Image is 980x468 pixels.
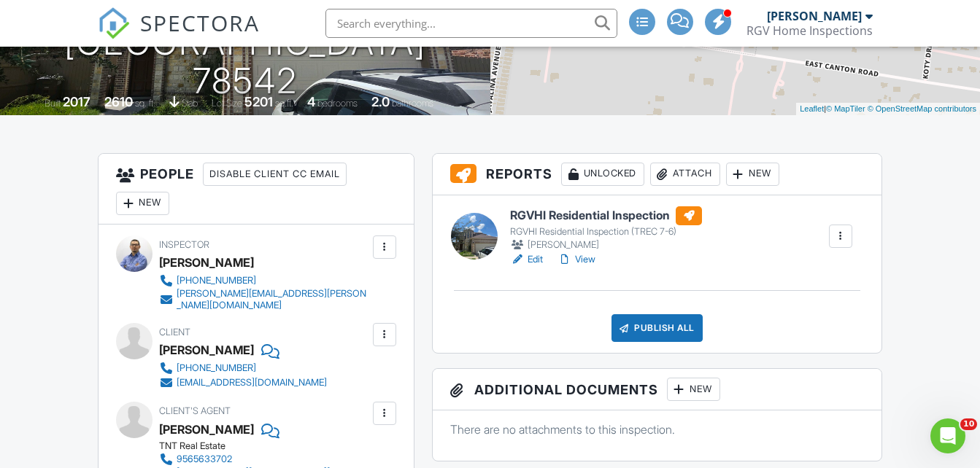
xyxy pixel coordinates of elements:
div: New [667,378,720,401]
a: [EMAIL_ADDRESS][DOMAIN_NAME] [159,375,327,390]
div: [PHONE_NUMBER] [177,362,256,374]
div: RGVHI Residential Inspection (TREC 7-6) [510,226,702,238]
h3: Additional Documents [433,369,881,410]
span: SPECTORA [140,7,260,38]
span: Lot Size [212,98,242,109]
span: Built [45,98,61,109]
span: Client's Agent [159,405,231,416]
p: There are no attachments to this inspection. [450,421,864,437]
div: Publish All [611,314,703,342]
a: 9565633702 [159,452,369,467]
div: [PHONE_NUMBER] [177,275,256,286]
div: Attach [650,163,720,186]
img: The Best Home Inspection Software - Spectora [98,7,130,39]
span: Inspector [159,239,209,250]
span: bathrooms [392,98,433,109]
div: 2.0 [371,94,390,109]
h3: Reports [433,154,881,195]
a: [PERSON_NAME] [159,418,254,440]
span: 10 [960,418,977,430]
a: [PHONE_NUMBER] [159,361,327,375]
a: © MapTiler [826,104,865,113]
div: Unlocked [561,163,644,186]
a: RGVHI Residential Inspection RGVHI Residential Inspection (TREC 7-6) [PERSON_NAME] [510,206,702,253]
div: [PERSON_NAME] [510,238,702,252]
a: SPECTORA [98,20,260,50]
span: Client [159,327,190,338]
span: bedrooms [317,98,358,109]
span: slab [182,98,198,109]
div: 2017 [63,94,90,109]
h3: People [99,154,414,225]
div: New [726,163,779,186]
div: New [116,192,169,215]
div: 2610 [104,94,133,109]
a: Leaflet [800,104,824,113]
div: [PERSON_NAME] [159,251,254,273]
div: 9565633702 [177,453,232,465]
div: 5201 [244,94,273,109]
iframe: Intercom live chat [930,418,965,453]
div: 4 [307,94,315,109]
div: [PERSON_NAME] [159,339,254,361]
a: Edit [510,252,543,267]
div: [PERSON_NAME] [767,9,862,23]
div: Disable Client CC Email [203,163,347,186]
a: View [557,252,595,267]
a: © OpenStreetMap contributors [868,104,976,113]
div: [EMAIL_ADDRESS][DOMAIN_NAME] [177,377,327,389]
input: Search everything... [325,9,617,38]
div: TNT Real Estate [159,440,381,452]
h6: RGVHI Residential Inspection [510,206,702,225]
span: sq. ft. [135,98,155,109]
div: | [796,103,980,115]
span: sq.ft. [275,98,293,109]
a: [PERSON_NAME][EMAIL_ADDRESS][PERSON_NAME][DOMAIN_NAME] [159,288,369,311]
div: [PERSON_NAME][EMAIL_ADDRESS][PERSON_NAME][DOMAIN_NAME] [177,288,369,311]
a: [PHONE_NUMBER] [159,273,369,288]
div: RGV Home Inspections [746,23,873,38]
